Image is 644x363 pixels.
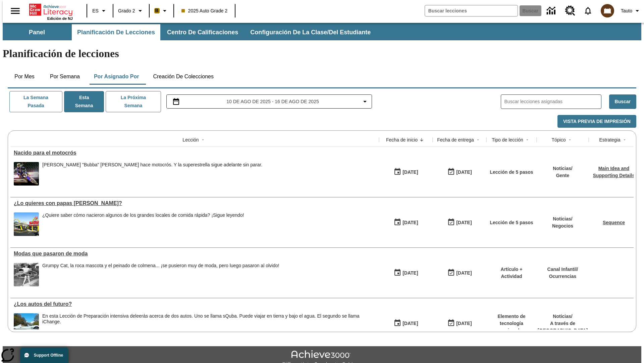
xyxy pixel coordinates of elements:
[155,6,159,15] span: B
[148,69,219,85] button: Creación de colecciones
[490,266,533,280] p: Artículo + Actividad
[14,301,376,307] a: ¿Los autos del futuro? , Lecciones
[445,216,474,229] button: 07/03/26: Último día en que podrá accederse la lección
[9,91,62,112] button: La semana pasada
[597,2,618,19] button: Escoja un nuevo avatar
[226,98,319,105] span: 10 de ago de 2025 - 16 de ago de 2025
[42,263,279,269] div: Grumpy Cat, la roca mascota y el peinado de colmena... ¡se pusieron muy de moda, pero luego pasar...
[47,16,73,21] span: Edición de NJ
[504,97,601,107] input: Buscar lecciones asignadas
[42,162,262,168] p: [PERSON_NAME] "Bubba" [PERSON_NAME] hace motocrós. Y la superestrella sigue adelante sin parar.
[402,319,418,328] div: [DATE]
[14,212,39,236] img: Uno de los primeros locales de McDonald's, con el icónico letrero rojo y los arcos amarillos.
[42,313,376,325] div: En esta Lección de Preparación intensiva de
[42,263,279,286] div: Grumpy Cat, la roca mascota y el peinado de colmena... ¡se pusieron muy de moda, pero luego pasar...
[64,91,104,112] button: Esta semana
[72,24,160,40] button: Planificación de lecciones
[566,136,574,144] button: Sort
[42,162,262,186] div: James "Bubba" Stewart hace motocrós. Y la superestrella sigue adelante sin parar.
[553,172,572,179] p: Gente
[199,136,207,144] button: Sort
[445,166,474,178] button: 08/10/25: Último día en que podrá accederse la lección
[418,136,426,144] button: Sort
[437,136,474,143] div: Fecha de entrega
[42,313,360,324] testabrev: leerás acerca de dos autos. Uno se llama sQuba. Puede viajar en tierra y bajo el agua. El segundo...
[621,136,629,144] button: Sort
[169,97,369,106] button: Seleccione el intervalo de fechas opción del menú
[599,136,620,143] div: Estrategia
[89,5,111,17] button: Lenguaje: ES, Selecciona un idioma
[557,115,636,128] button: Vista previa de impresión
[490,313,533,334] p: Elemento de tecnología mejorada
[162,24,244,40] button: Centro de calificaciones
[538,313,588,320] p: Noticias /
[181,7,228,14] span: 2025 Auto Grade 2
[490,169,533,176] p: Lección de 5 pasos
[391,166,420,178] button: 08/04/25: Primer día en que estuvo disponible la lección
[609,94,636,109] button: Buscar
[618,5,644,17] button: Perfil/Configuración
[361,97,369,106] svg: Collapse Date Range Filter
[34,353,63,358] span: Support Offline
[14,263,39,286] img: foto en blanco y negro de una chica haciendo girar unos hula-hulas en la década de 1950
[42,313,376,337] div: En esta Lección de Preparación intensiva de leerás acerca de dos autos. Uno se llama sQuba. Puede...
[547,273,578,280] p: Ocurrencias
[456,218,472,227] div: [DATE]
[445,317,474,330] button: 08/01/26: Último día en que podrá accederse la lección
[551,136,566,143] div: Tópico
[402,168,418,176] div: [DATE]
[8,69,41,85] button: Por mes
[543,2,561,20] a: Centro de información
[245,24,376,40] button: Configuración de la clase/del estudiante
[14,162,39,186] img: El corredor de motocrós James Stewart vuela por los aires en su motocicleta de montaña
[445,267,474,279] button: 06/30/26: Último día en que podrá accederse la lección
[182,136,199,143] div: Lección
[14,301,376,307] div: ¿Los autos del futuro?
[391,216,420,229] button: 07/26/25: Primer día en que estuvo disponible la lección
[14,251,376,257] div: Modas que pasaron de moda
[152,5,171,17] button: Boost El color de la clase es anaranjado claro. Cambiar el color de la clase.
[490,219,533,226] p: Lección de 5 pasos
[552,215,573,223] p: Noticias /
[115,5,147,17] button: Grado: Grado 2, Elige un grado
[3,23,641,40] div: Subbarra de navegación
[474,136,482,144] button: Sort
[386,136,418,143] div: Fecha de inicio
[14,251,376,257] a: Modas que pasaron de moda, Lecciones
[14,150,376,156] div: Nacido para el motocrós
[391,267,420,279] button: 07/19/25: Primer día en que estuvo disponible la lección
[3,24,377,40] div: Subbarra de navegación
[89,69,145,85] button: Por asignado por
[14,150,376,156] a: Nacido para el motocrós, Lecciones
[621,7,632,14] span: Tauto
[45,69,85,85] button: Por semana
[14,200,376,206] div: ¿Lo quieres con papas fritas?
[391,317,420,330] button: 07/01/25: Primer día en que estuvo disponible la lección
[42,212,244,218] div: ¿Quiere saber cómo nacieron algunos de los grandes locales de comida rápida? ¡Sigue leyendo!
[106,91,161,112] button: La próxima semana
[456,168,472,176] div: [DATE]
[552,223,573,230] p: Negocios
[20,348,68,363] button: Support Offline
[603,220,625,225] a: Sequence
[402,218,418,227] div: [DATE]
[3,47,641,60] h1: Planificación de lecciones
[14,200,376,206] a: ¿Lo quieres con papas fritas?, Lecciones
[42,212,244,236] div: ¿Quiere saber cómo nacieron algunos de los grandes locales de comida rápida? ¡Sigue leyendo!
[593,166,635,178] a: Main Idea and Supporting Details
[29,2,73,21] div: Portada
[547,266,578,273] p: Canal Infantil /
[553,165,572,172] p: Noticias /
[402,269,418,277] div: [DATE]
[601,4,614,17] img: avatar image
[425,5,518,16] input: Buscar campo
[118,7,135,14] span: Grado 2
[92,7,99,14] span: ES
[579,2,597,19] a: Notificaciones
[5,1,25,21] button: Abrir el menú lateral
[29,3,73,16] a: Portada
